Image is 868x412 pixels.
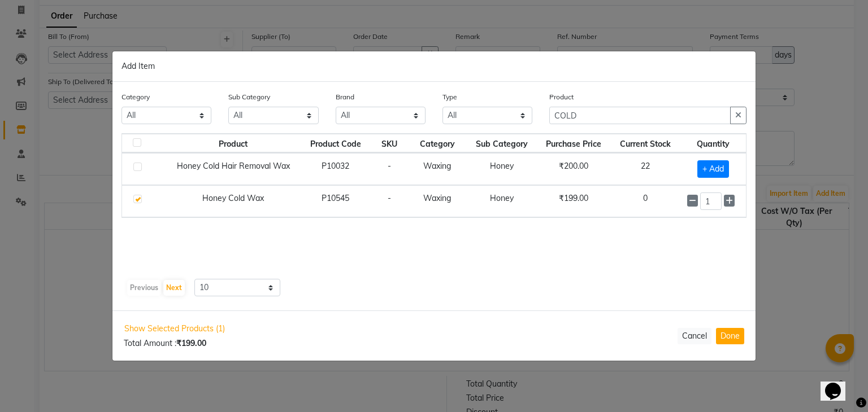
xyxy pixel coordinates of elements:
[112,51,756,82] div: Add Item
[697,160,729,178] span: + Add
[680,134,746,153] th: Quantity
[546,139,601,149] span: Purchase Price
[121,92,150,102] label: Category
[301,153,370,185] td: P10032
[611,185,680,217] td: 0
[124,322,225,335] span: Show Selected Products (1)
[549,107,731,124] input: Search or Scan Product
[537,185,611,217] td: ₹199.00
[716,328,744,344] button: Done
[371,134,409,153] th: SKU
[371,185,409,217] td: -
[409,153,466,185] td: Waxing
[549,92,574,102] label: Product
[176,338,206,348] b: ₹199.00
[466,153,537,185] td: Honey
[611,134,680,153] th: Current Stock
[336,92,354,102] label: Brand
[166,185,301,217] td: Honey Cold Wax
[166,153,301,185] td: Honey Cold Hair Removal Wax
[409,185,466,217] td: Waxing
[537,153,611,185] td: ₹200.00
[678,328,711,344] button: Cancel
[371,153,409,185] td: -
[466,134,537,153] th: Sub Category
[163,280,185,296] button: Next
[442,92,457,102] label: Type
[409,134,466,153] th: Category
[301,185,370,217] td: P10545
[124,338,206,348] span: Total Amount :
[821,367,857,401] iframe: chat widget
[166,134,301,153] th: Product
[301,134,370,153] th: Product Code
[466,185,537,217] td: Honey
[228,92,270,102] label: Sub Category
[611,153,680,185] td: 22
